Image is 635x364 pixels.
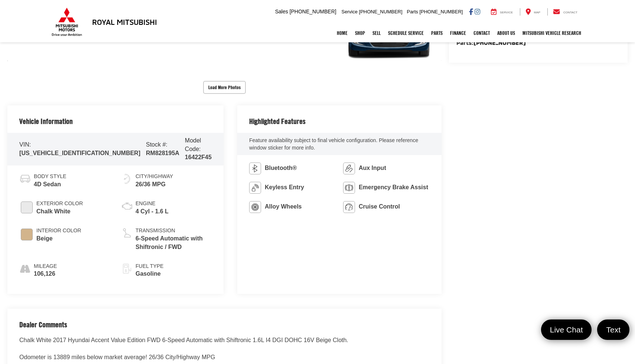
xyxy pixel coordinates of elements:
[384,24,427,42] a: Schedule Service: Opens in a new tab
[249,117,306,125] h2: Highlighted Features
[485,8,518,16] a: Service
[333,24,351,42] a: Home
[249,201,261,213] img: Alloy Wheels
[541,319,592,340] a: Live Chat
[534,11,540,14] span: Map
[456,39,526,46] strong: Parts:
[36,227,81,235] span: Interior Color
[419,9,463,14] span: [PHONE_NUMBER]
[494,24,519,42] a: About Us
[342,9,358,14] span: Service
[446,24,470,42] a: Finance
[136,270,163,278] span: Gasoline
[136,207,169,216] span: 4 Cyl - 1.6 L
[249,182,261,194] img: Keyless Entry
[34,173,66,180] span: Body Style
[21,201,33,213] span: #EAEAEA
[36,235,81,243] span: Beige
[92,18,157,26] h3: Royal Mitsubishi
[369,24,384,42] a: Sell
[407,9,418,14] span: Parts
[469,9,473,14] a: Facebook: Click to visit our Facebook page
[359,164,386,173] span: Aux Input
[359,9,403,14] span: [PHONE_NUMBER]
[343,163,355,174] img: Aux Input
[343,201,355,213] img: Cruise Control
[19,321,430,336] h2: Dealer Comments
[146,150,179,156] span: RM828195A
[359,183,428,192] span: Emergency Brake Assist
[563,11,577,14] span: Contact
[146,141,167,148] span: Stock #:
[249,137,418,151] span: Feature availability subject to final vehicle configuration. Please reference window sticker for ...
[36,200,83,207] span: Exterior Color
[265,183,304,192] span: Keyless Entry
[547,8,583,16] a: Contact
[351,24,369,42] a: Shop
[34,263,57,270] span: Mileage
[470,24,494,42] a: Contact
[427,24,446,42] a: Parts: Opens in a new tab
[136,227,212,235] span: Transmission
[136,263,163,270] span: Fuel Type
[275,9,288,14] span: Sales
[475,9,480,14] a: Instagram: Click to visit our Instagram page
[185,137,201,152] span: Model Code:
[19,150,140,156] span: [US_VEHICLE_IDENTIFICATION_NUMBER]
[19,141,31,148] span: VIN:
[203,81,246,94] button: Load More Photos
[500,11,513,14] span: Service
[290,9,336,14] span: [PHONE_NUMBER]
[19,117,73,125] h2: Vehicle Information
[359,203,400,211] span: Cruise Control
[520,8,546,16] a: Map
[249,163,261,174] img: Bluetooth®
[546,325,587,335] span: Live Chat
[121,173,133,185] img: Fuel Economy
[50,7,84,36] img: Mitsubishi
[136,173,173,180] span: City/Highway
[597,319,629,340] a: Text
[34,270,57,278] span: 106,126
[36,207,83,216] span: Chalk White
[21,229,33,240] span: #D2B48C
[265,203,302,211] span: Alloy Wheels
[519,24,585,42] a: Mitsubishi Vehicle Research
[343,182,355,194] img: Emergency Brake Assist
[136,235,212,252] span: 6-Speed Automatic with Shiftronic / FWD
[602,325,624,335] span: Text
[136,200,169,207] span: Engine
[185,154,212,160] span: 16422F45
[34,180,66,189] span: 4D Sedan
[136,180,173,189] span: 26/36 MPG
[265,164,297,173] span: Bluetooth®
[473,39,526,46] a: [PHONE_NUMBER]
[19,263,30,273] i: mileage icon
